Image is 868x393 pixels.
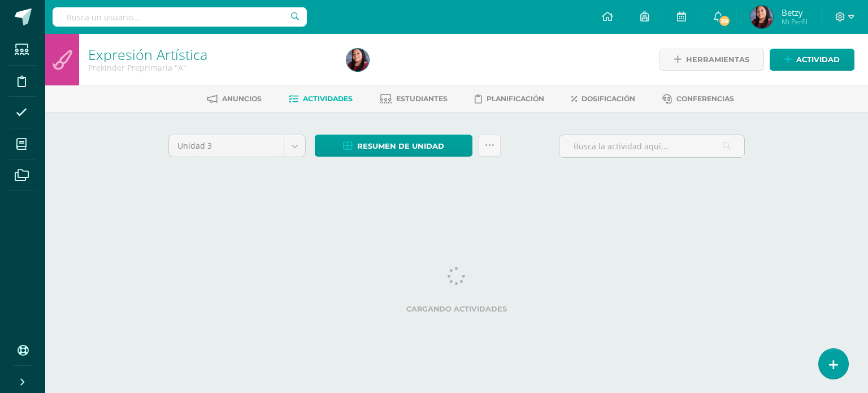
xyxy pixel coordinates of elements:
a: Expresión Artística [88,45,207,64]
span: Actividades [303,94,353,103]
span: Dosificación [581,94,635,103]
a: Resumen de unidad [315,135,472,157]
span: Planificación [487,94,544,103]
h1: Expresión Artística [88,46,333,62]
a: Actividades [289,90,353,108]
a: Conferencias [662,90,734,108]
div: Prekinder Preprimaria 'A' [88,62,333,73]
span: Betzy [782,7,808,18]
span: Estudiantes [396,94,448,103]
span: Actividad [796,49,840,70]
label: Cargando actividades [168,305,745,313]
a: Herramientas [659,49,764,71]
a: Dosificación [571,90,635,108]
span: Herramientas [686,49,749,70]
img: e3ef1c2e9fb4cf0091d72784ffee823d.png [346,49,369,71]
span: 39 [718,15,731,27]
a: Planificación [475,90,544,108]
img: e3ef1c2e9fb4cf0091d72784ffee823d.png [750,6,773,28]
input: Busca la actividad aquí... [559,135,744,157]
a: Unidad 3 [169,135,305,157]
span: Resumen de unidad [357,136,444,157]
a: Actividad [770,49,854,71]
a: Anuncios [207,90,262,108]
span: Unidad 3 [177,135,275,157]
span: Mi Perfil [782,17,808,27]
span: Conferencias [676,94,734,103]
a: Estudiantes [380,90,448,108]
input: Busca un usuario... [53,7,307,27]
span: Anuncios [222,94,262,103]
